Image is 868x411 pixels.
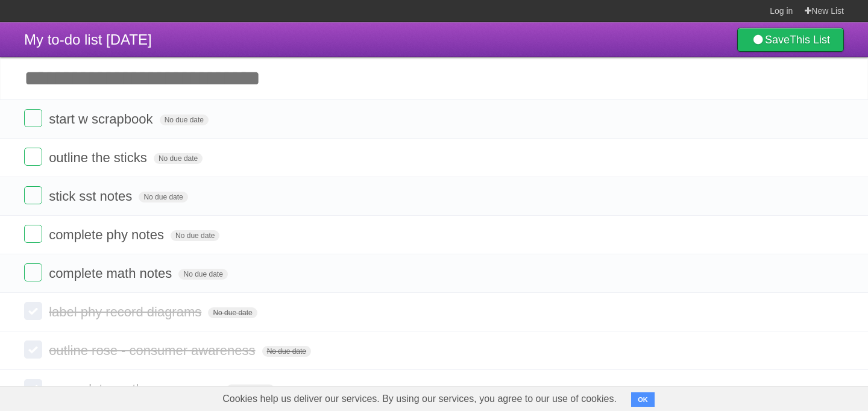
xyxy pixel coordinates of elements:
span: My to-do list [DATE] [24,31,152,48]
button: OK [631,392,655,407]
label: Done [24,225,42,243]
label: Done [24,379,42,397]
span: label phy record diagrams [49,304,204,319]
span: comeplete maths cover page [49,381,222,397]
b: This List [790,34,830,46]
label: Done [24,263,42,281]
span: stick sst notes [49,189,135,204]
label: Done [24,186,42,204]
span: outline rose - consumer awareness [49,343,258,358]
span: complete math notes [49,266,175,281]
span: No due date [154,153,203,164]
span: No due date [208,307,257,318]
span: complete phy notes [49,227,167,242]
span: No due date [139,192,187,202]
span: Cookies help us deliver our services. By using our services, you agree to our use of cookies. [210,387,629,411]
span: No due date [262,346,311,357]
span: outline the sticks [49,150,150,165]
span: start w scrapbook [49,111,156,127]
label: Done [24,302,42,320]
span: No due date [171,230,219,241]
label: Done [24,340,42,359]
span: No due date [178,269,227,280]
a: SaveThis List [737,28,844,52]
label: Done [24,109,42,127]
span: No due date [226,384,275,395]
label: Done [24,148,42,166]
span: No due date [160,115,209,125]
